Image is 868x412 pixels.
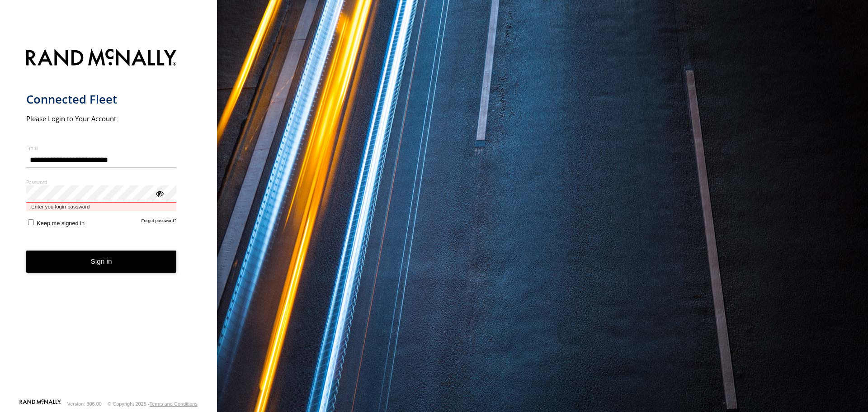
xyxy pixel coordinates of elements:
a: Visit our Website [19,399,61,408]
div: Version: 306.00 [67,401,102,407]
label: Email [26,145,177,152]
div: ViewPassword [155,189,164,198]
h1: Connected Fleet [26,92,177,107]
form: main [26,43,191,398]
span: Enter you login password [26,203,177,211]
img: Rand McNally [26,47,177,70]
button: Sign in [26,251,177,273]
input: Keep me signed in [28,219,34,225]
h2: Please Login to Your Account [26,114,177,123]
a: Forgot password? [142,218,177,227]
label: Password [26,179,177,185]
div: © Copyright 2025 - [108,401,198,407]
a: Terms and Conditions [150,401,198,407]
span: Keep me signed in [37,220,85,227]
